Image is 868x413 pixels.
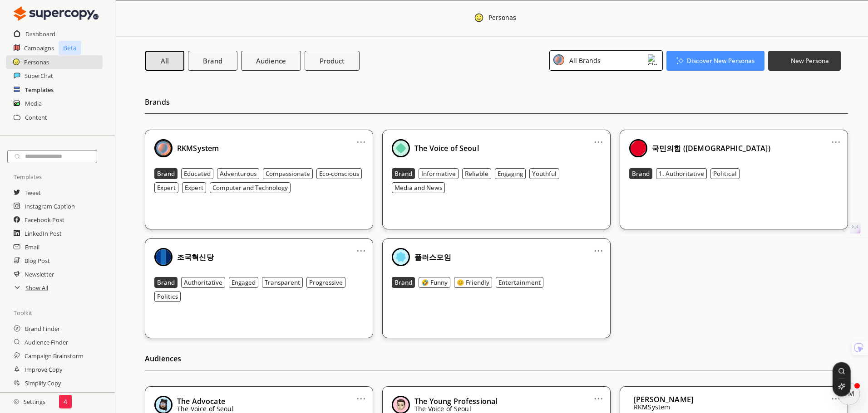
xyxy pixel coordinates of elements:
b: Compassionate [266,170,310,178]
b: The Advocate [177,396,225,406]
a: Templates [25,83,54,97]
b: Political [713,170,737,178]
b: Audience [256,56,286,65]
a: Facebook Post [25,213,64,227]
b: Brand [157,170,175,178]
b: Engaged [232,278,256,287]
a: Instagram Caption [25,199,75,213]
button: Adventurous [217,168,259,179]
a: Dashboard [25,27,55,41]
b: The Voice of Seoul [414,143,479,153]
button: New Persona [768,51,841,71]
a: Media [25,97,42,110]
b: Informative [421,170,456,178]
button: Brand [392,168,415,179]
a: Newsletter [25,267,54,281]
img: Close [154,248,173,266]
b: RKMSystem [177,143,219,153]
h2: Blog Post [25,254,50,267]
img: Close [392,139,410,157]
button: Product [305,51,360,71]
b: Discover New Personas [687,57,755,65]
p: The Voice of Seoul [414,405,497,413]
b: Politics [157,292,178,301]
b: Expert [185,184,203,192]
div: atlas-message-author-avatar [838,383,860,405]
div: All Brands [566,54,601,67]
button: Authoritative [181,277,225,288]
button: Expert [182,182,206,193]
a: Email [25,240,39,254]
button: 😊 Friendly [454,277,492,288]
b: Engaging [498,170,523,178]
img: Close [648,54,659,65]
button: Eco-conscious [316,168,362,179]
b: Progressive [309,278,343,287]
button: Youthful [529,168,559,179]
button: 1. Authoritative [656,168,707,179]
b: Brand [203,56,222,65]
img: Close [392,248,410,266]
img: Close [14,5,99,23]
button: All [145,51,184,71]
a: ... [594,135,603,142]
a: ... [356,391,366,398]
img: Close [629,139,647,157]
b: Brand [157,278,175,287]
b: The Young Professional [414,396,497,406]
b: Expert [157,184,176,192]
b: Media and News [395,184,442,192]
button: Discover New Personas [666,51,765,71]
img: Close [14,399,19,404]
button: Educated [181,168,213,179]
a: ... [356,135,366,142]
h2: Tweet [25,186,41,199]
button: Brand [154,168,178,179]
a: ... [594,391,603,398]
a: SuperChat [25,69,53,83]
button: Expert [154,182,178,193]
h2: Brands [145,95,848,114]
a: Campaign Brainstorm [25,349,84,363]
button: Engaging [495,168,526,179]
a: Personas [24,55,49,69]
button: Compassionate [263,168,313,179]
h2: Brand Finder [25,322,60,335]
h2: Expand Copy [25,390,60,403]
b: All [161,56,169,65]
button: Progressive [306,277,345,288]
a: Show All [25,281,48,295]
b: Brand [395,278,412,287]
b: Eco-conscious [319,170,359,178]
button: Transparent [262,277,303,288]
a: ... [594,243,603,251]
button: Reliable [462,168,491,179]
button: atlas-launcher [838,383,860,405]
b: Youthful [532,170,557,178]
button: Political [710,168,740,179]
img: Close [553,54,564,65]
b: 국민의힘 ([DEMOGRAPHIC_DATA]) [652,143,770,153]
b: 조국혁신당 [177,252,214,262]
a: Simplify Copy [25,376,61,390]
b: 플러스모임 [414,252,451,262]
a: Improve Copy [25,363,62,376]
a: Campaigns [24,41,54,55]
a: LinkedIn Post [25,227,62,240]
a: Content [25,111,47,124]
a: Audience Finder [25,335,68,349]
b: Product [320,56,345,65]
b: Authoritative [184,278,222,287]
a: ... [831,135,841,142]
b: Educated [184,170,211,178]
button: Politics [154,291,181,302]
